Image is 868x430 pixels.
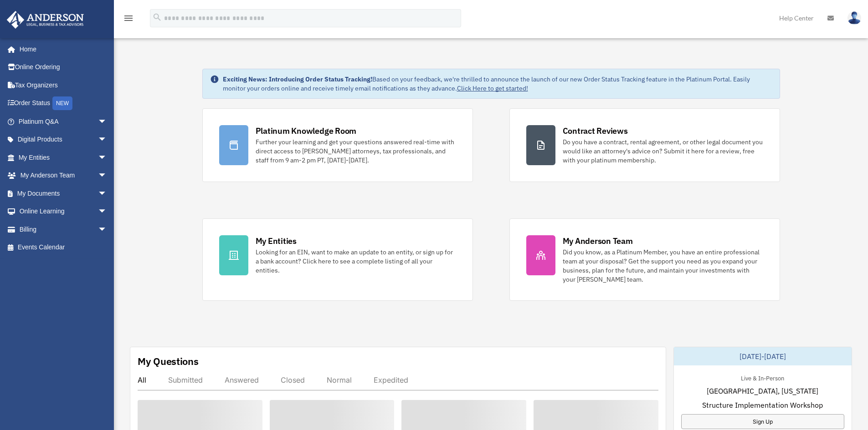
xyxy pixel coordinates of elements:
[256,125,357,137] div: Platinum Knowledge Room
[6,238,121,257] a: Events Calendar
[138,375,146,384] div: All
[6,112,121,131] a: Platinum Q&Aarrow_drop_down
[6,76,121,94] a: Tax Organizers
[256,235,297,247] div: My Entities
[563,235,633,247] div: My Anderson Team
[152,12,162,22] i: search
[457,84,528,92] a: Click Here to get started!
[98,148,116,167] span: arrow_drop_down
[734,373,791,382] div: Live & In-Person
[98,202,116,221] span: arrow_drop_down
[202,108,473,182] a: Platinum Knowledge Room Further your learning and get your questions answered real-time with dire...
[223,75,772,93] div: Based on your feedback, we're thrilled to announce the launch of our new Order Status Tracking fe...
[702,400,823,410] span: Structure Implementation Workshop
[225,375,259,384] div: Answered
[6,202,121,221] a: Online Learningarrow_drop_down
[98,184,116,203] span: arrow_drop_down
[202,218,473,301] a: My Entities Looking for an EIN, want to make an update to an entity, or sign up for a bank accoun...
[6,58,121,76] a: Online Ordering
[509,218,780,301] a: My Anderson Team Did you know, as a Platinum Member, you have an entire professional team at your...
[223,75,372,83] strong: Exciting News: Introducing Order Status Tracking!
[138,354,199,368] div: My Questions
[707,385,818,396] span: [GEOGRAPHIC_DATA], [US_STATE]
[98,112,116,131] span: arrow_drop_down
[6,40,116,58] a: Home
[509,108,780,182] a: Contract Reviews Do you have a contract, rental agreement, or other legal document you would like...
[98,167,116,185] span: arrow_drop_down
[98,220,116,239] span: arrow_drop_down
[563,125,628,137] div: Contract Reviews
[4,11,87,29] img: Anderson Advisors Platinum Portal
[847,11,861,25] img: User Pic
[98,131,116,149] span: arrow_drop_down
[123,13,134,24] i: menu
[681,414,844,429] a: Sign Up
[168,375,203,384] div: Submitted
[52,96,72,110] div: NEW
[123,16,134,24] a: menu
[674,347,852,365] div: [DATE]-[DATE]
[6,220,121,238] a: Billingarrow_drop_down
[327,375,352,384] div: Normal
[6,148,121,167] a: My Entitiesarrow_drop_down
[256,248,456,275] div: Looking for an EIN, want to make an update to an entity, or sign up for a bank account? Click her...
[6,184,121,202] a: My Documentsarrow_drop_down
[563,137,763,165] div: Do you have a contract, rental agreement, or other legal document you would like an attorney's ad...
[374,375,408,384] div: Expedited
[6,167,121,185] a: My Anderson Teamarrow_drop_down
[256,137,456,165] div: Further your learning and get your questions answered real-time with direct access to [PERSON_NAM...
[6,131,121,149] a: Digital Productsarrow_drop_down
[281,375,305,384] div: Closed
[563,248,763,284] div: Did you know, as a Platinum Member, you have an entire professional team at your disposal? Get th...
[6,94,121,113] a: Order StatusNEW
